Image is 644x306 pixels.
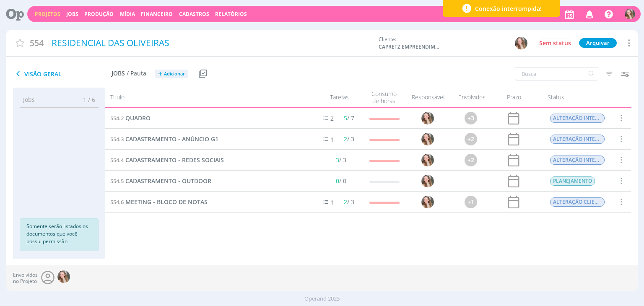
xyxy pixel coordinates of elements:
div: Título [105,90,308,105]
div: +2 [465,154,478,166]
img: G [422,133,434,145]
div: +3 [465,112,478,124]
div: Envolvidos [451,90,493,105]
span: / 3 [344,198,354,206]
div: +2 [465,133,478,145]
button: Projetos [32,11,63,18]
span: Jobs [112,70,125,77]
button: G [514,36,528,50]
button: Arquivar [579,38,617,48]
div: Status [535,90,610,105]
span: / 0 [336,177,346,185]
span: PLANEJAMENTO [551,176,595,186]
span: 554 [30,37,44,49]
span: QUADRO [125,114,151,122]
img: G [422,175,434,187]
span: / 3 [336,156,346,164]
span: 554.6 [110,198,124,206]
button: Jobs [64,11,81,18]
div: Cliente: [379,36,528,51]
span: 1 [330,135,334,143]
p: Somente serão listados os documentos que você possui permissão [26,223,92,245]
span: ALTERAÇÃO CLIENTE [551,197,605,207]
span: CADASTRAMENTO - OUTDOOR [125,177,211,185]
span: 2 [330,114,334,122]
span: 554.3 [110,135,124,143]
a: 554.5CADASTRAMENTO - OUTDOOR [110,176,211,186]
a: 554.2QUADRO [110,114,151,123]
span: CADASTRAMENTO - ANÚNCIO G1 [125,135,218,143]
button: Cadastros [177,11,212,18]
span: 554.2 [110,114,124,122]
span: Jobs [23,95,35,104]
button: +Adicionar [155,70,188,78]
img: G [57,270,70,283]
a: Projetos [35,10,60,18]
span: 554.4 [110,156,124,164]
span: Sem status [539,39,571,47]
span: 2 [344,198,347,206]
a: 554.6MEETING - BLOCO DE NOTAS [110,197,208,207]
a: 554.3CADASTRAMENTO - ANÚNCIO G1 [110,135,218,144]
span: Envolvidos no Projeto [13,272,38,284]
div: Consumo de horas [363,90,405,105]
a: Financeiro [141,10,173,18]
div: Responsável [405,90,451,105]
span: + [158,70,162,78]
img: G [422,112,434,124]
span: Adicionar [164,71,185,77]
img: G [625,9,635,19]
span: ALTERAÇÃO INTERNA [551,135,605,144]
a: Jobs [66,10,78,18]
span: 3 [336,156,339,164]
span: 1 / 6 [77,95,95,104]
button: Produção [82,11,116,18]
button: Financeiro [138,11,175,18]
span: ALTERAÇÃO INTERNA [551,156,605,165]
span: / 3 [344,135,354,143]
img: G [422,196,434,208]
span: 5 [344,114,347,122]
div: RESIDENCIAL DAS OLIVEIRAS [49,34,375,53]
span: / 7 [344,114,354,122]
input: Busca [515,67,598,80]
span: 554.5 [110,177,124,185]
a: Mídia [120,10,135,18]
img: G [422,154,434,166]
button: Sem status [537,38,573,48]
a: Produção [84,10,114,18]
div: Prazo [493,90,535,105]
span: MEETING - BLOCO DE NOTAS [125,198,208,206]
span: 0 [336,177,339,185]
img: G [515,37,527,49]
a: Relatórios [215,10,247,18]
span: 1 [330,198,334,206]
span: Cadastros [179,10,209,18]
a: 554.4CADASTRAMENTO - REDES SOCIAIS [110,156,224,165]
button: G [624,7,636,21]
span: ALTERAÇÃO INTERNA [551,114,605,123]
span: CAPRETZ EMPREENDIMENTOS IMOBILIARIOS LTDA [379,43,441,51]
span: Visão Geral [13,69,112,79]
button: Mídia [117,11,138,18]
span: CADASTRAMENTO - REDES SOCIAIS [125,156,224,164]
div: Tarefas [309,90,363,105]
div: +1 [465,196,478,208]
span: / Pauta [127,70,146,77]
span: Conexão interrompida! [475,4,542,13]
button: Relatórios [213,11,249,18]
span: 2 [344,135,347,143]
